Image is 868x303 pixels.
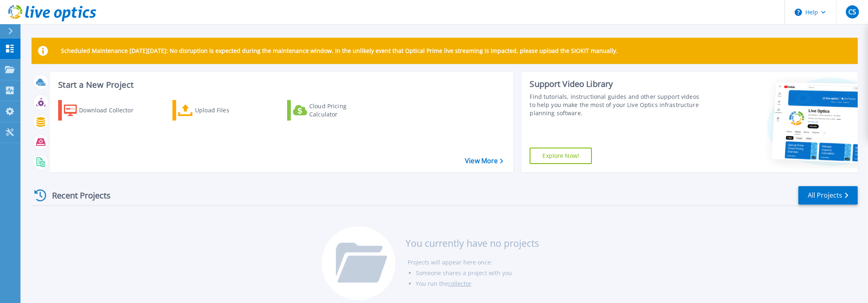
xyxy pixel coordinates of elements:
a: Download Collector [58,100,150,121]
div: Cloud Pricing Calculator [309,102,375,118]
p: Scheduled Maintenance [DATE][DATE]: No disruption is expected during the maintenance window. In t... [61,48,618,54]
div: Find tutorials, instructional guides and other support videos to help you make the most of your L... [530,93,702,117]
a: Cloud Pricing Calculator [287,100,378,121]
li: Projects will appear here once: [408,257,539,268]
div: Recent Projects [32,185,122,205]
h3: You currently have no projects [406,239,539,248]
a: Explore Now! [530,148,592,164]
li: Someone shares a project with you [416,268,539,278]
li: You run the [416,278,539,289]
a: View More [465,157,503,165]
a: All Projects [798,186,858,205]
div: Upload Files [195,102,261,118]
a: Upload Files [172,100,264,121]
span: CS [848,9,856,15]
div: Support Video Library [530,79,702,89]
h3: Start a New Project [58,80,503,89]
a: collector [448,280,471,287]
div: Download Collector [79,102,145,118]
